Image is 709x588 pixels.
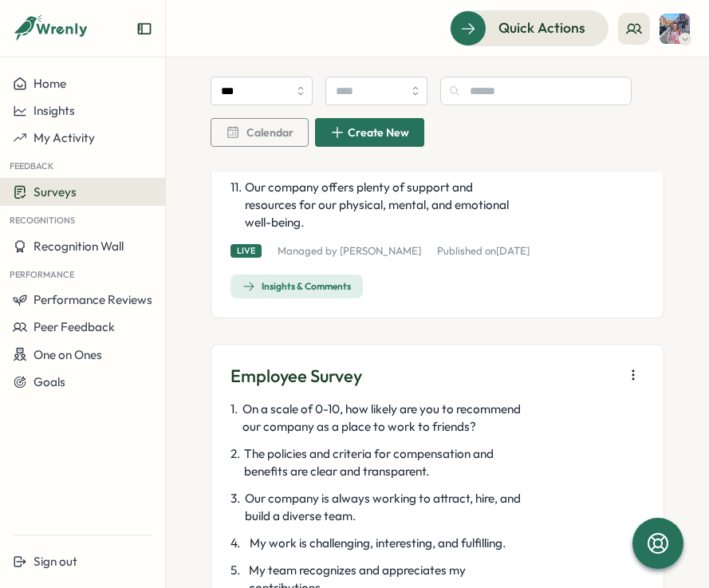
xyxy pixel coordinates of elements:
span: Calendar [246,127,293,138]
button: Create New [315,118,424,147]
span: Insights [33,103,75,118]
span: Recognition Wall [33,239,124,254]
p: Published on [437,244,530,258]
span: 4 . [230,535,246,552]
span: 11 . [230,179,242,231]
span: [DATE] [496,244,530,257]
span: On a scale of 0-10, how likely are you to recommend our company as a place to work to friends? [242,401,526,436]
button: Insights & Comments [230,274,363,298]
span: Home [33,76,66,91]
span: Surveys [33,184,77,199]
span: 2 . [230,445,241,480]
button: Expand sidebar [136,21,152,37]
img: Tamsin Colsey [660,14,690,44]
span: Quick Actions [498,18,585,38]
span: My work is challenging, interesting, and fulfilling. [250,535,506,552]
span: Our company offers plenty of support and resources for our physical, mental, and emotional well-b... [245,179,526,231]
span: My Activity [33,130,95,145]
button: Calendar [211,118,309,147]
span: 3 . [230,490,242,525]
span: One on Ones [33,347,102,362]
span: Performance Reviews [33,292,152,307]
span: The policies and criteria for compensation and benefits are clear and transparent. [244,445,526,480]
span: 1 . [230,401,239,436]
div: Insights & Comments [242,280,351,293]
a: [PERSON_NAME] [340,244,421,257]
div: Live [230,244,262,258]
button: Quick Actions [450,10,609,45]
span: Create New [348,127,409,138]
span: Goals [33,374,65,389]
p: Employee Survey [230,364,362,389]
span: Our company is always working to attract, hire, and build a diverse team. [245,490,526,525]
p: Managed by [278,244,421,258]
span: Peer Feedback [33,319,115,334]
span: Sign out [33,554,77,569]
